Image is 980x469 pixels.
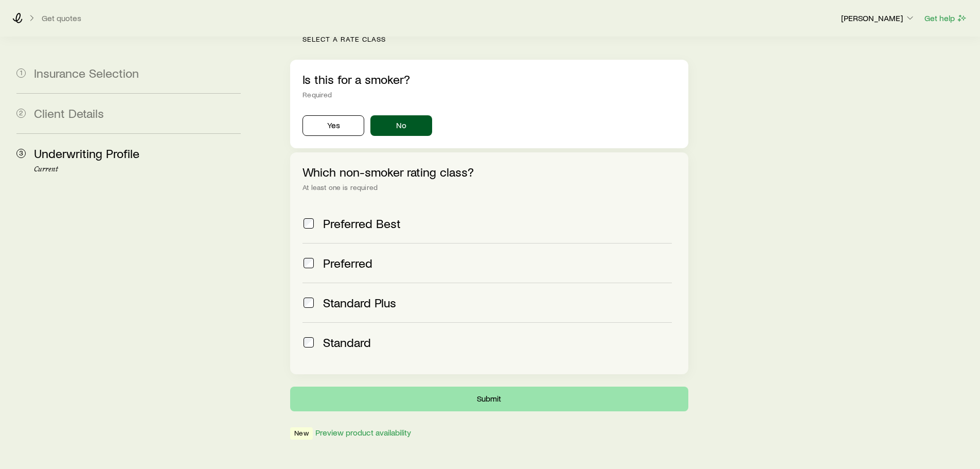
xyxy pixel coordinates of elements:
input: Preferred Best [304,218,314,229]
p: Is this for a smoker? [302,72,675,86]
p: Current [34,165,241,173]
button: Yes [302,115,364,136]
span: 1 [16,68,26,78]
span: Underwriting Profile [34,146,139,161]
button: No [370,115,432,136]
div: At least one is required [302,183,675,192]
span: Client Details [34,106,104,120]
button: Submit [290,387,688,411]
span: Standard Plus [323,296,396,310]
p: [PERSON_NAME] [841,13,915,23]
span: Preferred [323,256,372,270]
span: 3 [16,149,26,158]
span: Standard [323,335,371,350]
button: [PERSON_NAME] [841,12,916,25]
input: Standard Plus [304,298,314,308]
span: 2 [16,109,26,118]
span: Preferred Best [323,216,401,231]
button: Get quotes [41,13,82,23]
div: Required [302,91,675,99]
p: Select a rate class [302,35,688,43]
input: Preferred [304,258,314,268]
p: Which non-smoker rating class? [302,165,675,179]
input: Standard [304,337,314,348]
button: Preview product availability [315,428,412,438]
button: Get help [924,12,968,24]
span: Insurance Selection [34,65,139,80]
span: New [294,429,308,440]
